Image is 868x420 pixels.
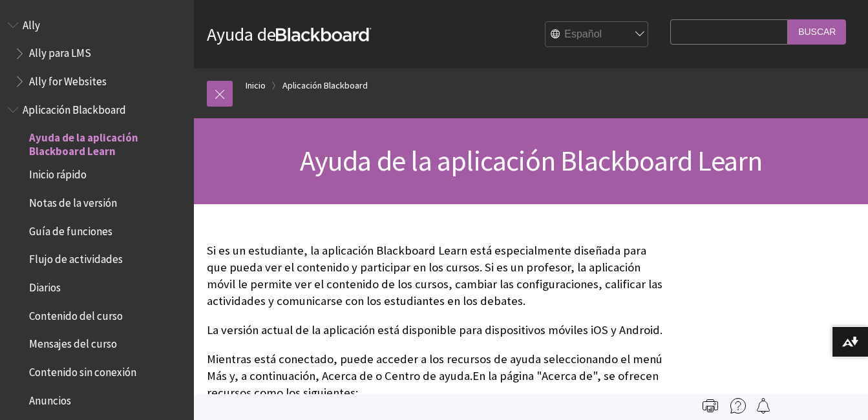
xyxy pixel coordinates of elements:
span: Diarios [29,277,61,294]
span: Contenido sin conexión [29,361,136,379]
span: Ally for Websites [29,70,107,88]
img: Follow this page [756,398,771,414]
a: Ayuda deBlackboard [207,23,372,46]
span: Mensajes del curso [29,333,117,351]
span: Notas de la versión [29,192,117,209]
input: Buscar [788,19,846,45]
p: Mientras está conectado, puede acceder a los recursos de ayuda seleccionando el menú Más y, a con... [207,351,664,402]
p: Si es un estudiante, la aplicación Blackboard Learn está especialmente diseñada para que pueda ve... [207,242,664,310]
span: Contenido del curso [29,305,123,322]
span: Ally para LMS [29,43,91,60]
select: Site Language Selector [545,22,649,48]
strong: Blackboard [276,28,372,41]
span: Anuncios [29,390,71,407]
nav: Book outline for Anthology Ally Help [8,14,186,92]
span: Guía de funciones [29,220,112,238]
span: Flujo de actividades [29,249,123,266]
span: Inicio rápido [29,164,87,182]
a: Aplicación Blackboard [282,78,368,94]
span: Ally [23,14,40,32]
span: Ayuda de la aplicación Blackboard Learn [29,127,185,158]
img: Print [703,398,718,414]
p: La versión actual de la aplicación está disponible para dispositivos móviles iOS y Android. [207,322,664,339]
a: Inicio [246,78,266,94]
span: Ayuda de la aplicación Blackboard Learn [300,143,763,178]
img: More help [730,398,746,414]
span: Aplicación Blackboard [23,99,126,116]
